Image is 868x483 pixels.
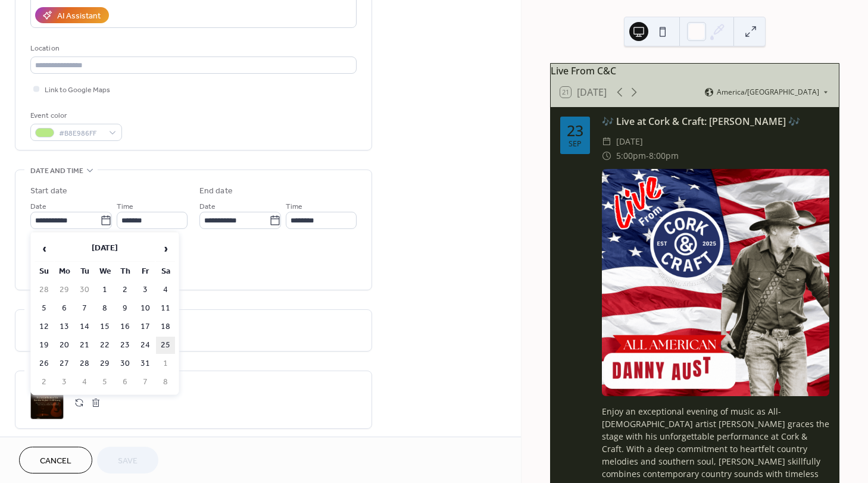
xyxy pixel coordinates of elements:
[95,374,114,391] td: 5
[602,149,611,163] div: ​
[199,200,216,213] span: Date
[35,281,54,299] td: 28
[75,374,94,391] td: 4
[136,337,155,354] td: 24
[75,337,94,354] td: 21
[75,318,94,335] td: 14
[156,374,175,391] td: 8
[115,337,135,354] td: 23
[616,149,646,163] span: 5:00pm
[55,281,74,299] td: 29
[35,355,54,372] td: 26
[115,374,135,391] td: 6
[649,149,679,163] span: 8:00pm
[95,355,114,372] td: 29
[35,263,54,280] th: Su
[136,374,155,391] td: 7
[35,300,54,317] td: 5
[95,263,114,280] th: We
[156,281,175,299] td: 4
[567,123,583,138] div: 23
[156,263,175,280] th: Sa
[286,200,302,213] span: Time
[136,318,155,335] td: 17
[45,84,110,96] span: Link to Google Maps
[569,140,582,148] div: Sep
[75,355,94,372] td: 28
[115,281,135,299] td: 2
[57,10,101,23] div: AI Assistant
[30,185,67,197] div: Start date
[646,149,649,163] span: -
[157,237,174,261] span: ›
[136,281,155,299] td: 3
[602,169,829,396] img: img_7oscjs2LC1CWMIDn5lDbE.800px.gif
[115,318,135,335] td: 16
[55,374,74,391] td: 3
[35,7,109,23] button: AI Assistant
[30,42,354,55] div: Location
[115,263,135,280] th: Th
[19,447,92,473] button: Cancel
[30,386,64,419] div: ;
[40,455,71,468] span: Cancel
[602,134,611,149] div: ​
[35,318,54,335] td: 12
[117,200,133,213] span: Time
[95,318,114,335] td: 15
[75,263,94,280] th: Tu
[156,300,175,317] td: 11
[35,374,54,391] td: 2
[95,300,114,317] td: 8
[55,337,74,354] td: 20
[55,300,74,317] td: 6
[156,355,175,372] td: 1
[156,318,175,335] td: 18
[156,337,175,354] td: 25
[136,355,155,372] td: 31
[602,114,829,128] div: 🎶 Live at Cork & Craft: [PERSON_NAME] 🎶
[30,165,83,177] span: Date and time
[717,89,819,96] span: America/[GEOGRAPHIC_DATA]
[35,237,53,261] span: ‹
[30,200,46,213] span: Date
[115,355,135,372] td: 30
[136,263,155,280] th: Fr
[115,300,135,317] td: 9
[75,281,94,299] td: 30
[55,355,74,372] td: 27
[55,318,74,335] td: 13
[551,64,839,78] div: Live From C&C
[136,300,155,317] td: 10
[55,263,74,280] th: Mo
[95,337,114,354] td: 22
[35,337,54,354] td: 19
[30,109,120,122] div: Event color
[95,281,114,299] td: 1
[199,185,233,197] div: End date
[59,127,103,140] span: #B8E986FF
[55,236,155,262] th: [DATE]
[616,134,643,149] span: [DATE]
[75,300,94,317] td: 7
